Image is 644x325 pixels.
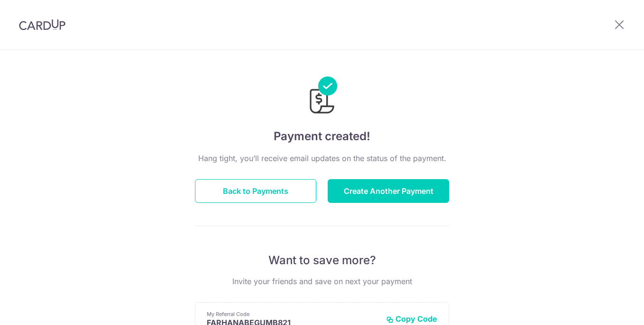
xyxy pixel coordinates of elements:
button: Back to Payments [195,179,316,203]
p: My Referral Code [207,310,378,318]
img: Payments [307,76,337,116]
h4: Payment created! [195,128,449,145]
p: Invite your friends and save on next your payment [195,276,449,287]
button: Copy Code [386,314,437,324]
p: Want to save more? [195,253,449,268]
button: Create Another Payment [328,179,449,203]
img: CardUp [19,19,65,30]
p: Hang tight, you’ll receive email updates on the status of the payment. [195,153,449,164]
